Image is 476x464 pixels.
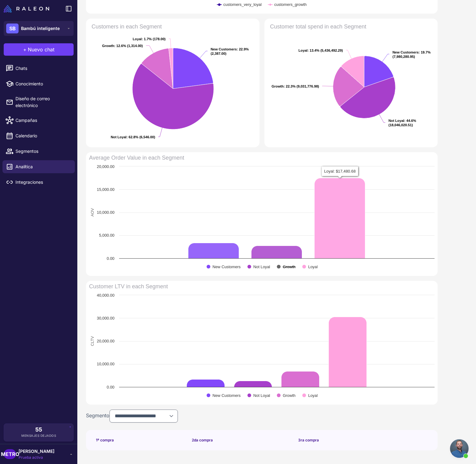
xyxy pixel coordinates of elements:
text: CLTV [90,336,95,346]
tspan: Loyal [133,37,142,41]
text: 20,000.00 [97,339,114,343]
text: : 62.8% (6,546.00) [111,135,155,139]
text: : 13.4% (5,436,492.29) [298,49,343,52]
text: 30,000.00 [97,316,114,320]
font: METRO [1,451,19,457]
font: Calendario [15,133,37,138]
button: SBBambú inteligente [4,21,74,36]
text: 20,000.00 [97,164,114,169]
a: Integraciones [2,176,75,189]
img: Logotipo de Raleon [4,5,49,12]
a: Campañas [2,114,75,127]
text: Loyal [308,393,318,398]
tspan: New Customers [211,47,237,51]
text: New Customers [212,393,241,398]
svg: Gasto total del cliente en cada segmento [267,21,435,145]
a: Analítica [2,160,75,173]
tspan: New Customers [392,50,419,54]
font: Segmento [86,412,109,419]
text: New Customers [212,264,241,269]
text: : 19.7% (7,980,280.95) [392,50,431,58]
tspan: Not Loyal [388,119,404,122]
svg: Clientes en cada segmento [88,21,257,145]
text: 0.00 [107,256,114,261]
text: 5,000.00 [99,233,114,238]
font: Chats [15,66,27,71]
font: Prueba activa [19,455,43,460]
a: Segmentos [2,145,75,158]
a: Diseño de correo electrónico [2,93,75,111]
tspan: Growth [102,44,114,48]
text: : 1.7% (178.00) [133,37,166,41]
text: : 22.9% (2,387.00) [211,47,249,55]
text: Growth [283,393,295,398]
text: Average Order Value in each Segment [89,155,184,161]
text: : 12.6% (1,314.00) [102,44,143,48]
button: +Nuevo chat [4,43,74,56]
font: Campañas [15,118,37,123]
font: Analítica [15,164,33,169]
font: + [23,46,27,53]
font: Conocimiento [15,81,43,86]
font: Bambú inteligente [21,26,60,31]
text: Customer LTV in each Segment [89,283,168,290]
text: Growth [283,264,295,269]
text: Not Loyal [253,264,270,269]
a: Conocimiento [2,77,75,90]
font: Diseño de correo electrónico [15,96,50,108]
text: 10,000.00 [97,362,114,366]
font: SB [9,25,16,32]
font: Mensajes dejados [21,434,56,437]
text: customers_very_loyal [223,2,262,7]
text: AOV [90,208,95,216]
text: Loyal [308,264,318,269]
text: 10,000.00 [97,210,114,215]
div: Chat abierto [450,439,469,458]
font: Segmentos [15,148,38,154]
a: Chats [2,62,75,75]
text: Not Loyal [253,393,270,398]
text: Customers in each Segment [92,24,162,30]
text: 15,000.00 [97,187,114,192]
text: 0.00 [107,385,114,389]
a: Logotipo de Raleon [4,5,52,12]
a: Calendario [2,129,75,142]
text: : 22.3% (9,031,776.98) [272,84,319,88]
font: Integraciones [15,179,43,185]
tspan: Not Loyal [111,135,127,139]
svg: Valor promedio del pedido en cada segmento [86,152,438,276]
text: customers_growth [274,2,307,7]
tspan: Loyal [298,49,307,52]
font: 2da compra [192,438,213,442]
text: 40,000.00 [97,293,114,298]
font: [PERSON_NAME] [19,449,54,454]
text: Customer total spend in each Segment [270,24,366,30]
font: 55 [35,426,42,433]
font: 3ra compra [298,438,319,442]
font: Nuevo chat [28,46,54,53]
text: : 44.6% (18,046,020.51) [388,119,416,127]
svg: LTV del cliente en cada segmento [86,281,438,405]
font: 1ª compra [96,438,114,442]
tspan: Growth [272,84,284,88]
